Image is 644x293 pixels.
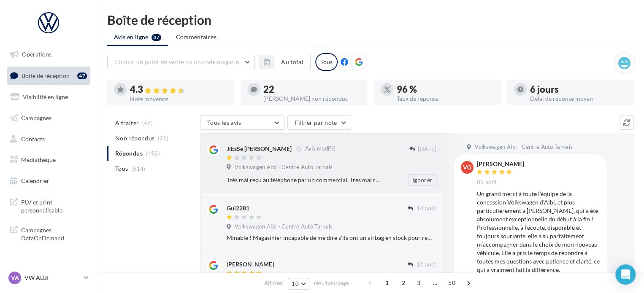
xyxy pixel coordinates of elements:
span: 10 [292,280,299,287]
a: Campagnes DataOnDemand [5,221,92,246]
div: Taux de réponse [397,96,494,102]
span: Contacts [21,135,45,142]
div: 47 [77,73,87,79]
span: (47) [142,120,153,126]
span: Commentaires [176,33,216,41]
span: ... [428,276,442,290]
div: Tous [315,53,338,71]
span: PLV et print personnalisable [21,196,87,215]
span: 50 [445,276,459,290]
button: Choisir un point de vente ou un code magasin [107,55,255,69]
button: Tous les avis [200,116,284,130]
div: JiEsSe [PERSON_NAME] [227,145,292,153]
button: Filtrer par note [287,116,351,130]
span: Avis modifié [305,145,336,152]
span: 3 [412,276,425,290]
span: Campagnes [21,114,51,121]
div: 4.3 [130,85,227,94]
a: PLV et print personnalisable [5,193,92,218]
span: A traiter [115,119,139,127]
span: Choisir un point de vente ou un code magasin [114,58,239,65]
span: Volkswagen Albi - Centre Auto Tarnais [475,143,573,151]
span: Campagnes DataOnDemand [21,224,87,242]
span: VA [11,274,19,282]
span: 12 août [417,261,436,269]
span: Volkswagen Albi - Centre Auto Tarnais [235,223,333,231]
span: 14 août [417,205,436,212]
div: Minable ! Magasinier incapable de me dire s'ils ont un airbag en stock pour remplacer la grenade ... [227,234,436,242]
span: (514) [131,165,146,172]
button: Au total [260,55,311,69]
a: Campagnes [5,109,92,127]
span: Calendrier [21,177,49,184]
span: Opérations [22,51,51,58]
span: (22) [158,135,168,142]
span: Médiathèque [21,156,56,163]
div: [PERSON_NAME] [227,260,274,269]
a: Visibilité en ligne [5,88,92,106]
div: Open Intercom Messenger [615,264,636,285]
a: Médiathèque [5,151,92,169]
div: 96 % [397,85,494,94]
a: Opérations [5,46,92,63]
span: 05 août [477,179,497,186]
div: Très mal reçu au téléphone par un commercial. Très mal reçu par ce même commercial à la concessio... [227,176,382,184]
span: Volkswagen Albi - Centre Auto Tarnais [235,164,333,171]
span: [DATE] [418,145,436,153]
span: Tous [115,164,128,173]
a: Contacts [5,130,92,148]
a: Calendrier [5,172,92,190]
button: Ignorer [409,174,436,186]
button: Au total [274,55,311,69]
span: Non répondus [115,134,154,142]
a: Boîte de réception47 [5,67,92,85]
span: Tous les avis [207,119,241,126]
div: Note moyenne [130,96,227,102]
div: 6 jours [530,85,627,94]
span: Boîte de réception [22,72,70,79]
div: 22 [263,85,360,94]
div: [PERSON_NAME] non répondus [263,96,360,102]
span: résultats/page [314,279,349,287]
div: [PERSON_NAME] [477,161,524,167]
span: Afficher [264,279,283,287]
div: Gui2281 [227,204,249,212]
span: VG [463,163,471,172]
span: 1 [380,276,394,290]
div: Délai de réponse moyen [530,96,627,102]
span: 2 [397,276,410,290]
div: Boîte de réception [107,13,634,26]
button: 10 [288,278,309,290]
p: VW ALBI [24,274,81,282]
span: Visibilité en ligne [23,93,68,100]
a: VA VW ALBI [7,270,90,286]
